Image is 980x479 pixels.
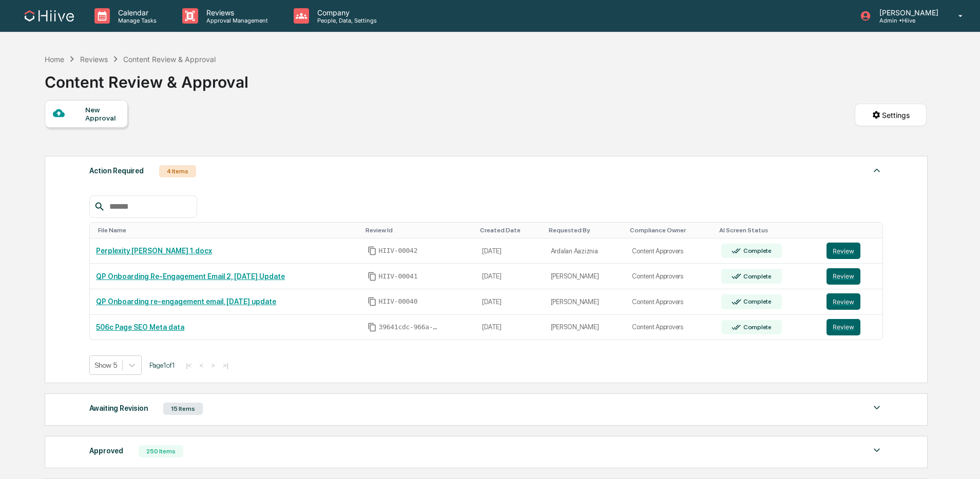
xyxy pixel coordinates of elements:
[719,227,816,234] div: Toggle SortBy
[626,289,715,315] td: Content Approvers
[741,247,772,254] div: Complete
[368,272,377,281] span: Copy Id
[309,17,382,24] p: People, Data, Settings
[741,324,772,331] div: Complete
[85,106,120,122] div: New Approval
[827,319,876,335] a: Review
[476,238,544,264] td: [DATE]
[96,297,276,306] a: QP Onboarding re-engagement email, [DATE] update
[626,315,715,340] td: Content Approvers
[96,272,285,281] a: QP Onboarding Re-Engagement Email 2, [DATE] Update
[545,289,626,315] td: [PERSON_NAME]
[476,289,544,315] td: [DATE]
[98,227,357,234] div: Toggle SortBy
[96,323,184,331] a: 506c Page SEO Meta data
[630,227,711,234] div: Toggle SortBy
[159,165,196,177] div: 4 Items
[379,297,418,306] span: HIIV-00040
[827,319,860,335] button: Review
[45,65,248,91] div: Content Review & Approval
[110,17,162,24] p: Manage Tasks
[139,445,183,457] div: 250 Items
[871,402,883,414] img: caret
[163,403,203,415] div: 15 Items
[829,227,878,234] div: Toggle SortBy
[220,361,232,370] button: >|
[368,297,377,306] span: Copy Id
[827,268,860,285] button: Review
[545,238,626,264] td: Ardalan Aaziznia
[208,361,218,370] button: >
[25,10,74,22] img: logo
[110,8,162,17] p: Calendar
[741,273,772,280] div: Complete
[196,361,206,370] button: <
[480,227,540,234] div: Toggle SortBy
[368,323,377,332] span: Copy Id
[123,55,216,64] div: Content Review & Approval
[626,264,715,289] td: Content Approvers
[379,323,440,331] span: 39641cdc-966a-4e65-879f-2a6a777944d8
[89,164,144,177] div: Action Required
[827,293,876,310] a: Review
[309,8,382,17] p: Company
[549,227,622,234] div: Toggle SortBy
[45,55,64,64] div: Home
[626,238,715,264] td: Content Approvers
[741,298,772,305] div: Complete
[183,361,195,370] button: |<
[855,104,927,126] button: Settings
[379,272,418,281] span: HIIV-00041
[198,8,273,17] p: Reviews
[827,268,876,285] a: Review
[545,264,626,289] td: [PERSON_NAME]
[379,247,418,255] span: HIIV-00042
[871,164,883,176] img: caret
[476,264,544,289] td: [DATE]
[827,243,876,259] a: Review
[366,227,472,234] div: Toggle SortBy
[947,445,975,473] iframe: Open customer support
[149,361,175,369] span: Page 1 of 1
[80,55,108,64] div: Reviews
[871,17,944,24] p: Admin • Hiive
[827,293,860,310] button: Review
[368,246,377,255] span: Copy Id
[89,402,148,415] div: Awaiting Revision
[96,247,212,255] a: Perplexity [PERSON_NAME] 1.docx
[545,315,626,340] td: [PERSON_NAME]
[871,444,883,456] img: caret
[827,243,860,259] button: Review
[89,444,123,457] div: Approved
[476,315,544,340] td: [DATE]
[871,8,944,17] p: [PERSON_NAME]
[198,17,273,24] p: Approval Management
